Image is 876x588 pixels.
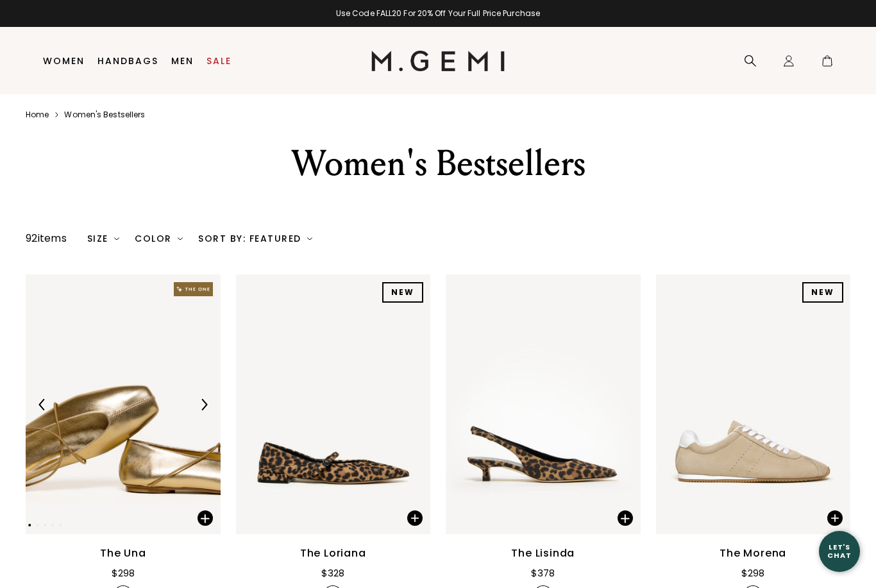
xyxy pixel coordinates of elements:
[37,399,48,410] img: Previous Arrow
[206,56,232,66] a: Sale
[321,566,344,581] div: $328
[741,566,764,581] div: $298
[97,56,158,66] a: Handbags
[178,236,183,241] img: chevron-down.svg
[300,546,366,561] div: The Loriana
[171,56,194,66] a: Men
[26,274,221,534] img: The Una
[135,233,183,244] div: Color
[43,56,85,66] a: Women
[26,231,67,246] div: 92 items
[112,566,135,581] div: $298
[64,110,145,120] a: Women's bestsellers
[382,282,423,303] div: NEW
[446,274,641,534] img: The Lisinda
[307,236,312,241] img: chevron-down.svg
[100,546,146,561] div: The Una
[371,51,505,71] img: M.Gemi
[114,236,119,241] img: chevron-down.svg
[802,282,843,303] div: NEW
[531,566,555,581] div: $378
[236,274,431,534] img: The Loriana
[198,399,210,410] img: Next Arrow
[26,110,49,120] a: Home
[720,546,786,561] div: The Morena
[198,233,312,244] div: Sort By: Featured
[656,274,851,534] img: The Morena
[511,546,575,561] div: The Lisinda
[87,233,120,244] div: Size
[174,282,213,296] img: The One tag
[819,543,860,559] div: Let's Chat
[200,140,676,187] div: Women's Bestsellers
